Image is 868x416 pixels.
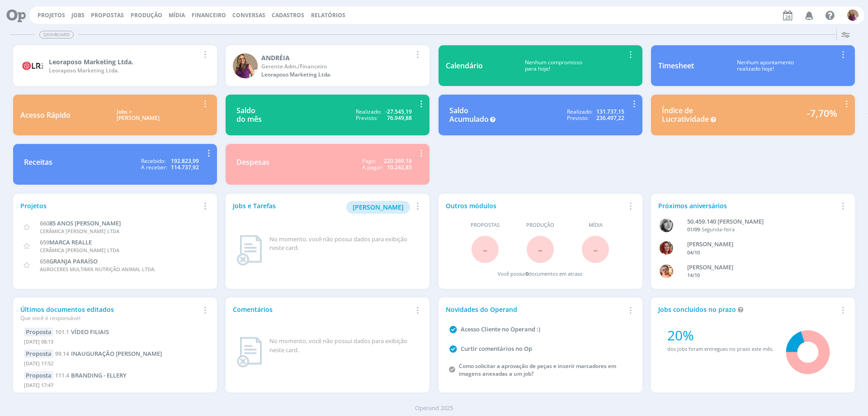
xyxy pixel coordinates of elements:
div: Leoraposo Marketing Ltda. [49,57,199,67]
button: Produção [128,12,165,19]
span: 658 [40,257,49,265]
div: Jobs concluídos no prazo [658,305,837,314]
span: MARCA REALLE [49,238,92,246]
div: Pago: [362,158,376,164]
span: Mídia [589,221,603,229]
a: Curtir comentários no Op [461,344,532,353]
div: dos jobs foram entregues no prazo este mês. [667,345,774,353]
span: - [593,239,598,259]
span: CERÂMICA [PERSON_NAME] LTDA [40,228,119,234]
div: [DATE] 17:52 [24,358,206,371]
div: Que você é responsável [20,314,199,322]
span: AGROCERES MULTIMIX NUTRIÇÃO ANIMAL LTDA. [40,266,156,273]
button: A [847,7,859,23]
div: Realizado: [356,109,382,115]
img: V [660,264,673,278]
button: [PERSON_NAME] [346,201,410,214]
div: 236.497,22 [596,115,624,121]
div: Projetos [20,201,199,210]
a: Conversas [232,11,265,19]
a: Propostas [91,11,124,19]
div: Leoraposo Marketing Ltda. [261,71,412,79]
div: Recebido: [141,158,165,164]
div: 50.459.140 JANAÍNA LUNA FERRO [687,217,834,226]
div: Índice de Lucratividade [662,106,709,124]
div: Próximos aniversários [658,201,837,210]
a: 659MARCA REALLE [40,238,92,246]
div: 114.737,92 [171,164,199,171]
a: Leoraposo Marketing Ltda.Leoraposo Marketing Ltda. [13,45,217,86]
div: Nenhum apontamento realizado hoje! [694,59,837,72]
div: Proposta [24,328,53,337]
img: J [660,219,673,232]
a: 658GRANJA PARAÍSO [40,257,98,265]
span: Dashboard [39,31,74,38]
div: Previsto: [356,115,377,121]
span: - [538,239,542,259]
div: Previsto: [567,115,589,121]
div: Saldo do mês [236,106,262,124]
div: GIOVANA DE OLIVEIRA PERSINOTI [687,240,834,249]
div: [DATE] 08:13 [24,336,206,349]
img: G [660,241,673,255]
span: Segunda-feira [702,226,735,233]
div: Você possui documentos em atraso [498,270,583,278]
div: 10.242,85 [387,164,412,171]
a: Produção [131,11,162,19]
span: 660 [40,219,49,227]
span: 01/09 [687,226,700,233]
span: 14/10 [687,272,700,278]
span: 659 [40,238,49,246]
div: Outros módulos [446,201,625,210]
span: Produção [526,221,554,229]
div: Nenhum compromisso para hoje! [483,59,625,72]
span: [PERSON_NAME] [353,203,404,211]
span: - [483,239,487,259]
div: Últimos documentos editados [20,305,199,322]
div: No momento, você não possui dados para exibição neste card. [269,337,419,354]
span: BRANDING - ELLERY [71,371,127,379]
a: 99.14INAUGURAÇÃO [PERSON_NAME] [55,349,162,358]
div: Novidades do Operand [446,305,625,314]
a: Como solicitar a aprovação de peças e inserir marcadores em imagens anexadas a um job? [459,362,616,378]
button: Projetos [35,12,68,19]
span: GRANJA PARAÍSO [49,257,98,265]
button: Conversas [230,12,268,19]
div: Calendário [446,60,483,71]
img: A [233,53,258,78]
div: Jobs > [PERSON_NAME] [77,109,199,122]
a: 111.4BRANDING - ELLERY [55,371,127,379]
div: 20% [667,325,774,345]
a: Acesso Cliente no Operand :) [461,325,540,333]
div: 220.369,18 [384,158,412,164]
div: Gerente Adm./Financeiro [261,62,412,71]
a: TimesheetNenhum apontamentorealizado hoje! [651,45,855,86]
div: - [687,226,834,234]
span: 85 ANOS [PERSON_NAME] [49,219,121,227]
div: Proposta [24,371,53,380]
span: INAUGURAÇÃO DANI PISOS [71,349,162,358]
button: Financeiro [189,12,229,19]
img: A [847,10,859,21]
div: ANDRÉIA [261,53,412,62]
a: [PERSON_NAME] [346,202,410,210]
div: Jobs e Tarefas [233,201,412,214]
button: Propostas [88,12,127,19]
span: 99.14 [55,350,69,358]
div: Comentários [233,305,412,314]
div: Acesso Rápido [20,110,71,120]
a: 66085 ANOS [PERSON_NAME] [40,219,121,227]
a: Projetos [38,11,65,19]
img: dashboard_not_found.png [236,337,262,368]
span: VÍDEO FILIAIS [71,328,109,336]
div: 131.737,15 [596,109,624,115]
a: AANDRÉIAGerente Adm./FinanceiroLeoraposo Marketing Ltda. [226,45,429,86]
div: 76.949,88 [387,115,412,121]
div: -27.545,19 [385,109,412,115]
div: Proposta [24,349,53,359]
button: Cadastros [269,12,307,19]
a: Mídia [169,11,185,19]
span: 111.4 [55,372,69,379]
div: -7,70% [807,106,837,124]
div: [DATE] 17:47 [24,380,206,393]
